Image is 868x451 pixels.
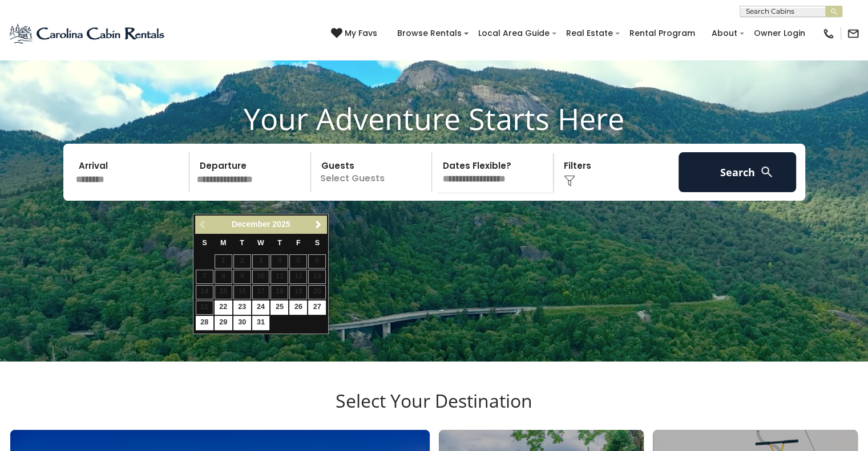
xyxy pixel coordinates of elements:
[257,239,264,247] span: Wednesday
[296,239,301,247] span: Friday
[202,239,207,247] span: Sunday
[240,239,244,247] span: Tuesday
[215,300,232,315] a: 22
[9,22,167,45] img: Blue-2.png
[252,316,270,330] a: 31
[277,239,282,247] span: Thursday
[308,300,326,315] a: 27
[748,25,811,42] a: Owner Login
[760,165,774,179] img: search-regular-white.png
[196,316,213,330] a: 28
[473,25,555,42] a: Local Area Guide
[311,217,325,231] a: Next
[391,25,467,42] a: Browse Rentals
[220,239,227,247] span: Monday
[9,390,859,430] h3: Select Your Destination
[232,220,271,229] span: December
[289,300,307,315] a: 26
[233,316,251,330] a: 30
[560,25,619,42] a: Real Estate
[624,25,701,42] a: Rental Program
[679,152,797,192] button: Search
[314,220,323,229] span: Next
[271,300,288,315] a: 25
[315,239,320,247] span: Saturday
[706,25,743,42] a: About
[314,152,432,192] p: Select Guests
[847,27,859,40] img: mail-regular-black.png
[331,27,380,40] a: My Favs
[272,220,290,229] span: 2025
[345,27,377,39] span: My Favs
[252,300,270,315] a: 24
[822,27,835,40] img: phone-regular-black.png
[215,316,232,330] a: 29
[233,300,251,315] a: 23
[9,101,859,136] h1: Your Adventure Starts Here
[564,175,575,186] img: filter--v1.png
